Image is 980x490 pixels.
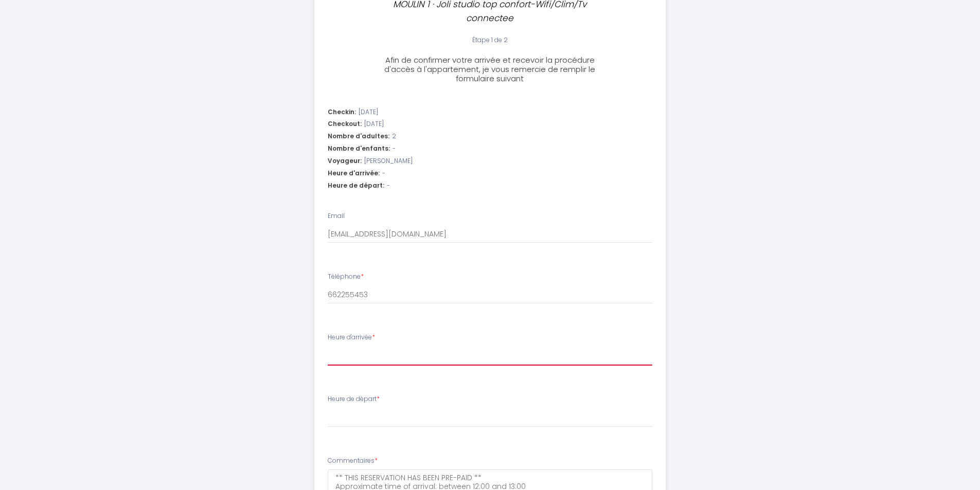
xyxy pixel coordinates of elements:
span: 2 [392,132,396,141]
label: Téléphone [328,272,364,282]
span: [PERSON_NAME] [364,156,413,166]
span: [DATE] [359,107,378,117]
span: Nombre d'adultes: [328,132,389,141]
span: - [393,144,396,154]
span: Étape 1 de 2 [472,35,508,44]
span: Afin de confirmer votre arrivée et recevoir la procédure d'accès à l'appartement, je vous remerci... [384,55,595,84]
span: Checkin: [328,107,356,117]
span: Heure d'arrivée: [328,169,380,178]
span: - [382,169,385,178]
span: - [387,181,390,191]
label: Commentaires [328,456,378,466]
span: Nombre d'enfants: [328,144,390,154]
label: Heure de départ [328,394,380,404]
label: Email [328,211,345,221]
span: Heure de départ: [328,181,384,191]
span: [DATE] [364,119,384,129]
span: Checkout: [328,119,362,129]
span: Voyageur: [328,156,362,166]
label: Heure d'arrivée [328,333,375,342]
